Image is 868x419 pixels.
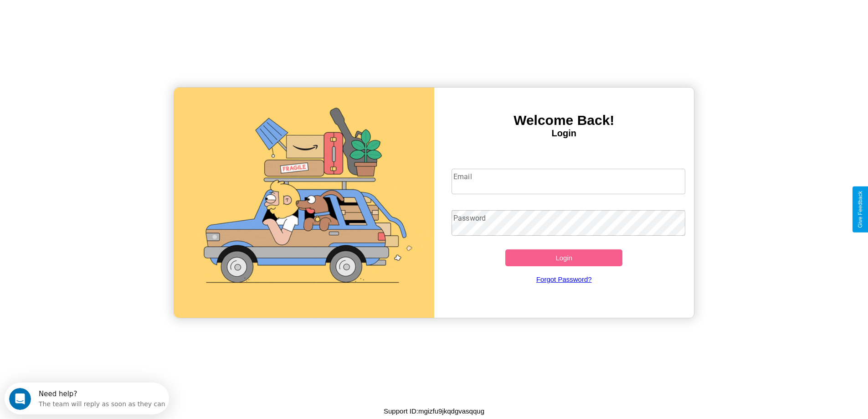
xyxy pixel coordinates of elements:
iframe: Intercom live chat [9,388,31,410]
h3: Welcome Back! [434,113,694,128]
div: Open Intercom Messenger [4,4,169,29]
img: gif [174,88,434,318]
div: Need help? [34,8,161,15]
a: Forgot Password? [447,266,681,292]
iframe: Intercom live chat discovery launcher [5,383,169,414]
p: Support ID: mgizfu9jkqdgvasqqug [384,405,484,417]
div: The team will reply as soon as they can [34,15,161,25]
h4: Login [434,128,694,139]
div: Give Feedback [857,191,863,228]
button: Login [505,249,622,266]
